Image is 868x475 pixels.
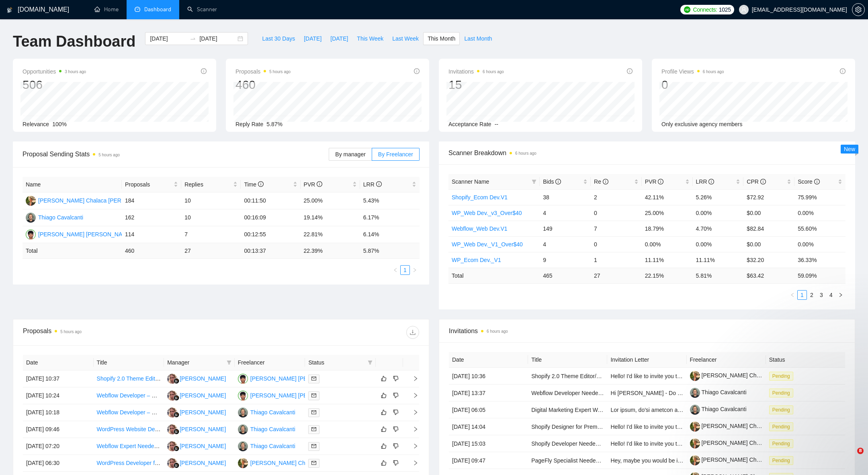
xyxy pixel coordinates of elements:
[379,458,389,468] button: like
[392,34,419,43] span: Last Week
[817,291,826,299] a: 3
[311,393,316,398] span: mail
[743,189,794,205] td: $72.92
[181,226,241,243] td: 7
[747,178,766,185] span: CPR
[180,374,226,383] div: [PERSON_NAME]
[393,443,399,449] span: dislike
[794,268,845,283] td: 59.09 %
[262,34,295,43] span: Last 30 Days
[603,179,608,184] span: info-circle
[7,4,12,16] img: logo
[410,265,420,275] li: Next Page
[487,329,508,334] time: 6 hours ago
[852,6,864,13] span: setting
[769,457,796,463] a: Pending
[352,32,388,45] button: This Week
[301,209,360,226] td: 19.14%
[483,70,504,74] time: 6 hours ago
[642,268,693,283] td: 22.15 %
[690,389,747,395] a: Thiago Cavalcanti
[531,457,686,464] a: PageFly Specialist Needed for Shopify Landing Page Creation
[400,265,410,275] li: 1
[381,426,387,432] span: like
[38,213,83,222] div: Thiago Cavalcanti
[167,441,177,451] img: KG
[23,121,49,127] span: Relevance
[180,442,226,450] div: [PERSON_NAME]
[827,291,835,299] a: 4
[826,290,836,300] li: 4
[250,391,344,400] div: [PERSON_NAME] [PERSON_NAME]
[26,197,154,203] a: BB[PERSON_NAME] Chalaca [PERSON_NAME]
[814,179,820,184] span: info-circle
[227,360,231,365] span: filter
[379,441,389,451] button: like
[760,179,766,184] span: info-circle
[167,426,226,432] a: KG[PERSON_NAME]
[238,426,295,432] a: TCThiago Cavalcanti
[360,192,420,209] td: 5.43%
[393,392,399,399] span: dislike
[304,181,323,188] span: PVR
[661,67,724,76] span: Profile Views
[311,410,316,415] span: mail
[122,192,181,209] td: 184
[452,178,489,185] span: Scanner Name
[807,290,817,300] li: 2
[532,179,536,184] span: filter
[38,196,154,205] div: [PERSON_NAME] Chalaca [PERSON_NAME]
[378,151,413,158] span: By Freelancer
[391,458,401,468] button: dislike
[97,460,199,466] a: WordPress Developer for Ongoing Tasks
[238,409,295,415] a: TCThiago Cavalcanti
[201,68,207,74] span: info-circle
[391,374,401,383] button: dislike
[174,412,179,418] img: gigradar-bm.png
[144,6,171,13] span: Dashboard
[452,257,501,263] a: WP_Ecom Dev._V1
[531,373,619,379] a: Shopify 2.0 Theme Editor/Designer
[448,67,504,76] span: Invitations
[690,455,700,465] img: c1PYg2RFmoAoYv-95gynOyD5mL57fef8ep7XqdQUmkg9mUw9U1Eq99aMnEBB4sac9f
[381,375,387,382] span: like
[769,372,793,381] span: Pending
[788,290,797,300] button: left
[838,293,843,297] span: right
[790,293,795,297] span: left
[841,448,860,467] iframe: Intercom live chat
[181,243,241,259] td: 27
[410,265,420,275] button: right
[26,214,83,220] a: TCThiago Cavalcanti
[642,189,693,205] td: 42.11%
[190,35,196,42] span: swap-right
[769,456,793,465] span: Pending
[448,77,504,92] div: 15
[817,290,826,300] li: 3
[543,178,561,185] span: Bids
[241,192,300,209] td: 00:11:50
[391,424,401,434] button: dislike
[238,442,295,449] a: TCThiago Cavalcanti
[167,391,177,401] img: KG
[381,392,387,399] span: like
[363,181,382,188] span: LRR
[330,34,348,43] span: [DATE]
[335,151,365,158] span: By manager
[840,68,845,74] span: info-circle
[555,179,561,184] span: info-circle
[23,177,122,192] th: Name
[607,352,686,368] th: Invitation Letter
[97,392,337,399] a: Webflow Developer – Build Interactive Website Page (With Upload Tool &#43; Scroll Animations)
[449,352,528,368] th: Date
[181,192,241,209] td: 10
[235,77,291,92] div: 460
[180,459,226,467] div: [PERSON_NAME]
[368,360,373,365] span: filter
[167,407,177,418] img: KG
[661,121,743,127] span: Only exclusive agency members
[645,178,664,185] span: PVR
[852,6,865,13] a: setting
[696,178,714,185] span: LRR
[241,243,300,259] td: 00:13:37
